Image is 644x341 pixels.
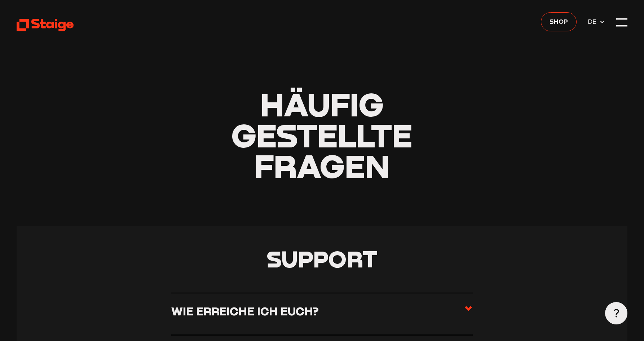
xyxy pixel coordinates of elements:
[171,304,319,318] h3: Wie erreiche ich euch?
[588,17,599,27] span: DE
[541,12,577,31] a: Shop
[231,85,412,185] span: Häufig gestellte Fragen
[266,245,378,273] span: Support
[550,17,568,26] span: Shop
